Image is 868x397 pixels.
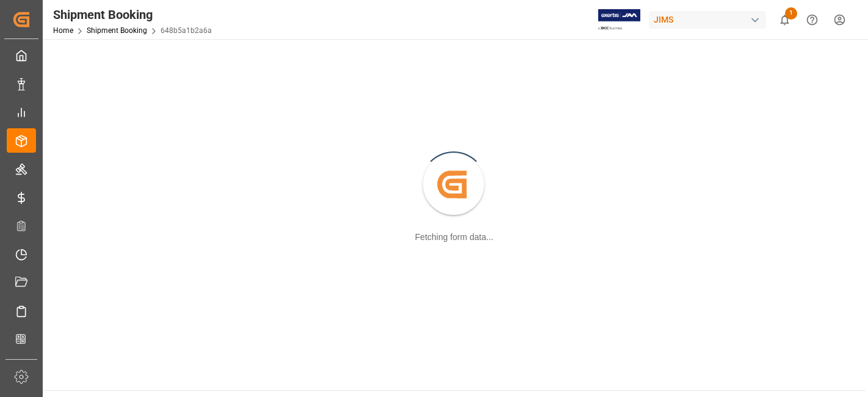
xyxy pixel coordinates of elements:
a: Home [53,26,73,35]
button: JIMS [649,8,771,31]
div: Shipment Booking [53,5,212,24]
div: Fetching form data... [415,231,493,244]
div: JIMS [649,11,766,29]
a: Shipment Booking [87,26,147,35]
span: 1 [785,7,797,20]
button: Help Center [798,6,826,34]
img: Exertis%20JAM%20-%20Email%20Logo.jpg_1722504956.jpg [598,9,640,31]
button: show 1 new notifications [771,6,798,34]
